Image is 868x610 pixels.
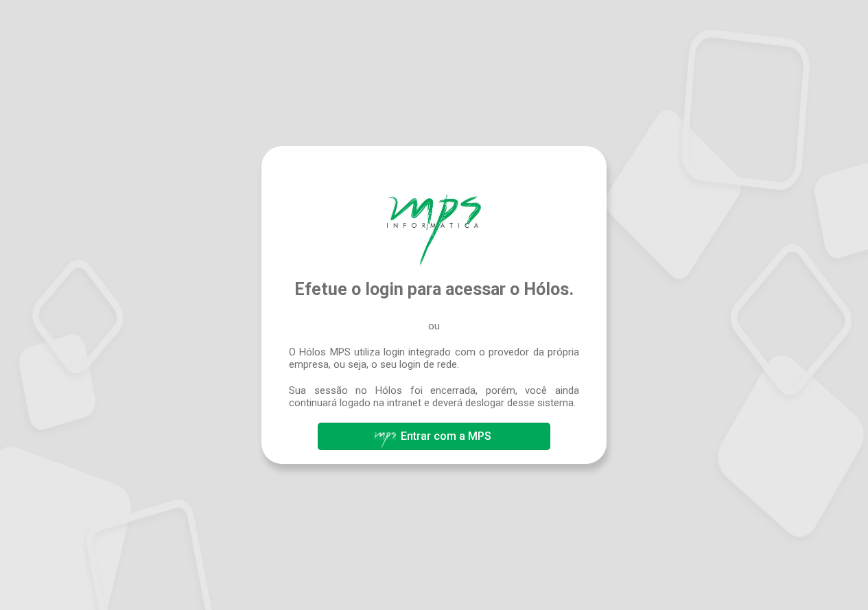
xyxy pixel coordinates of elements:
span: ou [428,320,440,332]
span: Entrar com a MPS [401,430,491,443]
span: O Hólos MPS utiliza login integrado com o provedor da própria empresa, ou seja, o seu login de rede. [289,346,579,371]
span: Efetue o login para acessar o Hólos. [294,279,574,299]
button: Entrar com a MPS [318,423,550,450]
img: Hólos Mps Digital [387,194,480,266]
span: Sua sessão no Hólos foi encerrada, porém, você ainda continuará logado na intranet e deverá deslo... [289,384,579,409]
